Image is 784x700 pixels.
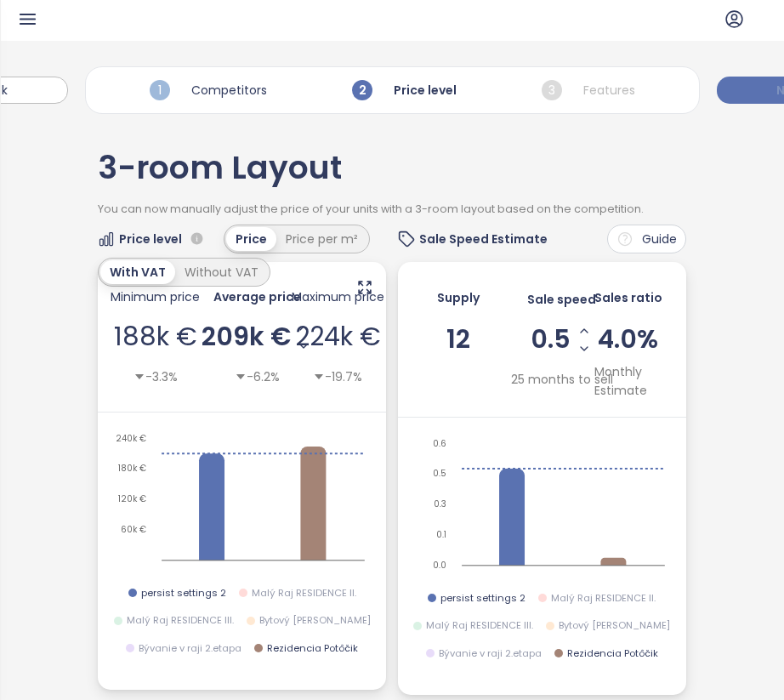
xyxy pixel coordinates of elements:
tspan: 0.0 [433,560,446,571]
span: persist settings 2 [141,586,226,601]
tspan: 0.3 [434,498,446,509]
span: caret-down [235,371,247,383]
span: Average price [213,287,301,306]
span: 209k € [202,324,291,350]
tspan: 0.1 [436,529,446,540]
div: 3-room Layout [98,152,686,202]
div: -19.7% [313,367,362,386]
span: Malý Raj RESIDENCE III. [426,618,533,634]
span: Sale Speed Estimate [419,230,548,248]
button: Guide [607,225,686,253]
div: Without VAT [175,260,268,284]
tspan: 180k € [118,463,146,474]
span: caret-down [313,371,325,383]
div: -3.3% [134,367,178,386]
span: caret-down [134,371,145,383]
span: Supply [437,288,480,307]
tspan: 0.5 [433,468,446,479]
span: Malý Raj RESIDENCE II. [252,586,356,601]
button: Decrease Sale Speed - Monthly [575,339,593,357]
tspan: 60k € [121,524,146,535]
button: Increase Sale Speed - Monthly [575,322,593,339]
div: Price per m² [276,227,367,251]
div: 25 months to sell [511,370,613,389]
span: 3 [542,80,562,100]
span: Monthly Estimate [594,362,662,400]
div: -6.2% [235,367,280,386]
span: Bývanie v raji 2.etapa [439,646,542,662]
div: Features [537,76,639,105]
div: Price level [348,76,461,105]
div: With VAT [100,260,175,284]
tspan: 120k € [118,493,146,504]
div: You can now manually adjust the price of your units with a 3-room layout based on the competition. [98,202,686,225]
span: Malý Raj RESIDENCE III. [127,613,234,629]
tspan: 0.6 [433,438,446,449]
span: Guide [642,230,677,248]
span: Rezidencia Potôčik [567,646,658,662]
span: Bytový [PERSON_NAME] [259,613,371,629]
span: 12 [446,322,470,357]
span: 0.5 [531,327,571,352]
span: 188k € [114,318,197,355]
span: 2 [352,80,372,100]
span: Sales ratio [594,288,662,307]
div: Competitors [145,76,271,105]
div: Price [226,227,276,251]
span: Bytový [PERSON_NAME] [559,618,670,634]
span: Sale speed [527,290,596,309]
span: 1 [150,80,170,100]
span: Rezidencia Potôčik [267,641,358,657]
span: 224k € [295,318,381,355]
span: 4.0% [598,322,658,357]
span: Price level [119,230,182,248]
span: persist settings 2 [440,591,526,606]
span: Minimum price [111,287,200,306]
tspan: 240k € [116,433,146,444]
span: Maximum price [292,287,384,306]
span: Malý Raj RESIDENCE II. [551,591,656,606]
span: Bývanie v raji 2.etapa [139,641,241,657]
